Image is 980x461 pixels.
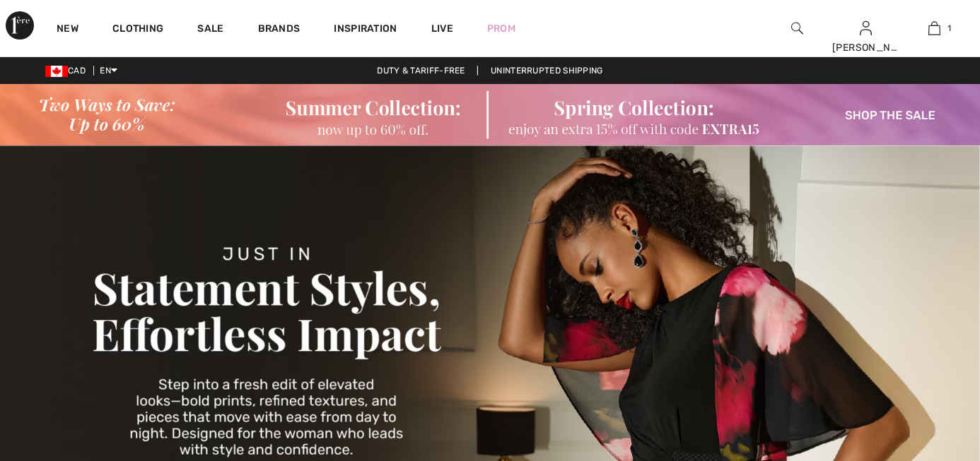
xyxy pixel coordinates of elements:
a: 1 [901,20,968,37]
a: Prom [487,21,515,36]
img: My Info [860,20,872,37]
a: New [57,23,78,37]
img: Canadian Dollar [45,66,68,77]
img: My Bag [928,20,940,37]
div: [PERSON_NAME] [832,40,899,55]
img: search the website [791,20,803,37]
a: Clothing [112,23,163,37]
span: CAD [45,66,91,76]
a: Brands [258,23,301,37]
span: EN [100,66,117,76]
img: 1ère Avenue [6,11,34,40]
a: Sale [197,23,223,37]
a: Sign In [860,21,872,35]
span: Inspiration [334,23,397,37]
span: 1 [947,22,951,35]
a: Live [431,21,453,36]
